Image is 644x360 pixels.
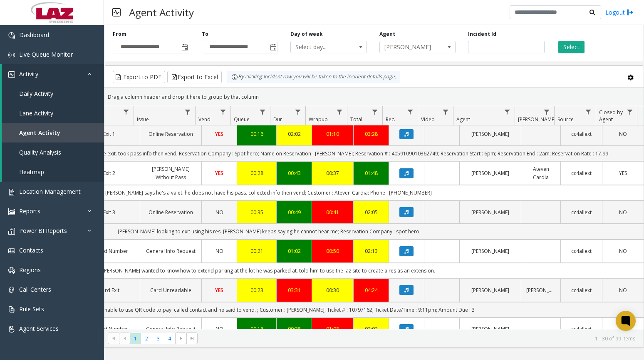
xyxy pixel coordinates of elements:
span: NO [619,247,627,255]
span: Dashboard [19,31,49,39]
a: 01:08 [317,325,348,333]
a: cc4allext [566,247,597,255]
span: Live Queue Monitor [19,50,73,58]
a: 01:10 [317,130,348,138]
div: 00:35 [242,208,271,216]
span: Agent Services [19,325,59,332]
a: YES [207,286,232,294]
a: 01:48 [359,169,384,177]
a: General Info Request [145,247,196,255]
a: 02:02 [282,130,307,138]
a: Daily Activity [2,84,104,103]
span: YES [215,170,223,177]
a: 00:37 [317,169,348,177]
a: 00:41 [317,208,348,216]
span: Contacts [19,246,43,254]
a: NO [607,247,639,255]
span: NO [215,247,223,255]
a: Wrapup Filter Menu [334,106,345,117]
span: Wrapup [309,116,328,123]
img: 'icon' [8,267,15,274]
a: 04:24 [359,286,384,294]
a: 01:02 [282,247,307,255]
div: 00:28 [242,169,271,177]
span: Page 2 [141,333,152,344]
a: NO [607,325,639,333]
span: NO [215,325,223,332]
span: Vend [198,116,211,123]
div: 00:38 [282,325,307,333]
div: 02:02 [359,325,384,333]
a: Total Filter Menu [369,106,381,117]
span: Location Management [19,187,81,195]
div: By clicking Incident row you will be taken to the incident details page. [227,71,400,83]
div: 02:05 [359,208,384,216]
span: NO [619,287,627,294]
a: Exit 1 [84,130,135,138]
span: Quality Analysis [19,148,61,156]
span: Queue [234,116,250,123]
span: Regions [19,266,41,274]
span: Total [350,116,362,123]
span: Issue [137,116,149,123]
a: NO [207,208,232,216]
div: Drag a column header and drop it here to group by that column [104,90,644,104]
span: Power BI Reports [19,227,67,235]
a: [PERSON_NAME] [465,286,516,294]
img: 'icon' [8,189,15,195]
a: Posted Number [84,325,135,333]
button: Export to PDF [113,71,165,83]
div: 00:16 [242,130,271,138]
a: 03:31 [282,286,307,294]
img: pageIcon [112,2,121,22]
span: Dur [273,116,282,123]
a: Parker Filter Menu [541,106,552,117]
span: Agent [456,116,470,123]
a: Source Filter Menu [583,106,594,117]
a: NO [607,130,639,138]
a: [PERSON_NAME] [465,208,516,216]
span: Closed by Agent [599,109,623,123]
a: Ateven Cardia [526,165,555,181]
a: Exit 2 [84,169,135,177]
span: Go to the next page [175,332,186,344]
span: Go to the last page [189,335,196,342]
span: Page 1 [130,333,141,344]
a: Rec. Filter Menu [405,106,416,117]
img: 'icon' [8,71,15,78]
img: 'icon' [8,287,15,293]
span: YES [215,287,223,294]
a: NO [607,208,639,216]
a: Video Filter Menu [440,106,451,117]
img: 'icon' [8,247,15,254]
kendo-pager-info: 1 - 30 of 99 items [203,335,635,342]
label: Day of week [290,30,323,38]
span: Rec. [386,116,395,123]
span: Toggle popup [180,41,189,53]
span: Call Centers [19,285,51,293]
span: Toggle popup [268,41,277,53]
img: logout [627,8,634,17]
a: cc4allext [566,286,597,294]
a: YES [607,169,639,177]
div: 00:49 [282,208,307,216]
label: From [113,30,126,38]
a: Activity [2,64,104,84]
a: Issue Filter Menu [182,106,193,117]
a: Posted Number [84,247,135,255]
a: Online Reservation [145,130,196,138]
a: [PERSON_NAME] [465,130,516,138]
div: 00:30 [317,286,348,294]
a: cc4allext [566,130,597,138]
a: cc4allext [566,208,597,216]
img: 'icon' [8,32,15,39]
span: [PERSON_NAME] [380,41,440,53]
span: Reports [19,207,40,215]
span: [PERSON_NAME] [518,116,556,123]
span: Page 3 [153,333,164,344]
